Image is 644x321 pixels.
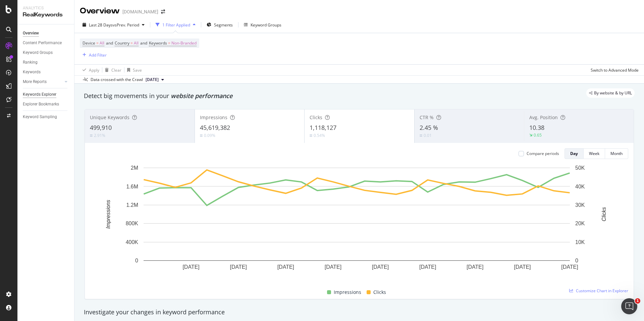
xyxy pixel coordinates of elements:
div: 2.91% [94,133,105,138]
button: Week [584,148,605,159]
text: [DATE] [372,264,389,270]
span: Clicks [310,114,322,121]
text: [DATE] [419,264,436,270]
button: [DATE] [143,76,167,84]
text: [DATE] [467,264,483,270]
span: = [130,40,133,46]
img: Equal [420,135,422,137]
a: Explorer Bookmarks [23,101,69,108]
text: [DATE] [514,264,531,270]
text: 10K [575,239,585,245]
div: legacy label [586,88,635,98]
div: Content Performance [23,39,62,47]
span: Segments [214,22,233,28]
a: Keyword Groups [23,49,69,56]
span: Avg. Position [529,114,558,121]
div: Save [133,67,142,73]
text: [DATE] [230,264,247,270]
div: RealKeywords [23,11,69,19]
button: Save [124,65,142,75]
text: 0 [135,258,138,263]
a: Content Performance [23,39,69,47]
div: Ranking [23,59,38,66]
div: Keyword Sampling [23,113,57,121]
span: Keywords [149,40,167,46]
div: 0.01 [424,133,432,138]
div: More Reports [23,78,47,85]
button: Last 28 DaysvsPrev. Period [80,19,147,30]
text: 30K [575,202,585,208]
div: 0.65 [534,132,542,138]
svg: A chart. [90,164,623,280]
div: Add Filter [89,52,107,58]
button: Segments [204,19,235,30]
text: 50K [575,165,585,171]
div: Switch to Advanced Mode [591,67,639,73]
text: 800K [126,221,139,226]
div: Keyword Groups [23,49,53,56]
span: All [134,38,139,48]
div: Month [610,151,623,156]
span: and [106,40,113,46]
div: Day [570,151,578,156]
div: arrow-right-arrow-left [161,9,165,14]
span: vs Prev. Period [113,22,139,28]
iframe: Intercom live chat [621,298,637,314]
button: Apply [80,65,99,75]
div: Overview [80,5,120,17]
a: Customize Chart in Explorer [569,288,628,294]
div: 0.09% [204,133,215,138]
div: Explorer Bookmarks [23,101,59,108]
text: [DATE] [182,264,199,270]
span: 45,619,382 [200,124,230,132]
span: Impressions [334,288,361,296]
a: Ranking [23,59,69,66]
span: Customize Chart in Explorer [576,288,628,294]
span: and [140,40,147,46]
div: Week [589,151,599,156]
span: 2025 Aug. 1st [146,77,159,83]
div: Analytics [23,5,69,11]
text: 20K [575,221,585,226]
div: Clear [111,67,121,73]
div: 1 Filter Applied [162,22,190,28]
div: 0.54% [314,133,325,138]
span: Device [83,40,95,46]
span: By website & by URL [594,91,632,95]
span: Non-Branded [171,38,197,48]
button: Clear [102,65,121,75]
button: Month [605,148,628,159]
text: 2M [131,165,138,171]
div: Keywords Explorer [23,91,56,98]
span: All [100,38,104,48]
text: [DATE] [277,264,294,270]
a: Keywords [23,69,69,76]
button: Keyword Groups [241,19,284,30]
div: Compare periods [527,151,559,156]
a: Overview [23,30,69,37]
span: 2.45 % [420,124,438,132]
div: [DOMAIN_NAME] [122,8,158,15]
div: Apply [89,67,99,73]
img: Equal [200,135,203,137]
text: [DATE] [561,264,578,270]
button: Add Filter [80,51,107,59]
a: Keywords Explorer [23,91,69,98]
text: 1.2M [126,202,138,208]
span: Unique Keywords [90,114,129,121]
span: = [168,40,170,46]
span: 10.38 [529,124,544,132]
img: Equal [310,135,312,137]
text: Clicks [601,207,607,222]
img: Equal [90,135,93,137]
text: 40K [575,183,585,189]
a: Keyword Sampling [23,113,69,121]
span: 1 [635,298,640,304]
span: CTR % [420,114,434,121]
span: 499,910 [90,124,112,132]
text: 0 [575,258,578,263]
text: 1.6M [126,183,138,189]
text: [DATE] [325,264,341,270]
a: More Reports [23,78,63,85]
